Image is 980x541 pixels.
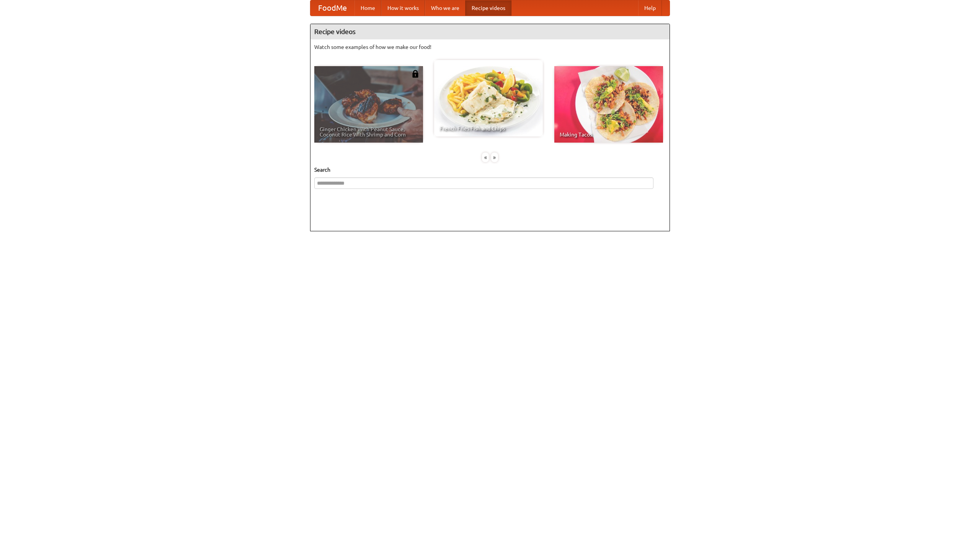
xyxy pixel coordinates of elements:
a: FoodMe [310,0,354,16]
a: Who we are [425,0,465,16]
a: Help [638,0,662,16]
a: French Fries Fish and Chips [434,60,543,136]
a: Making Tacos [554,66,663,143]
a: Recipe videos [465,0,511,16]
div: « [482,153,489,162]
a: Home [354,0,381,16]
img: 483408.png [412,70,419,78]
p: Watch some examples of how we make our food! [314,43,666,51]
h5: Search [314,166,666,174]
a: How it works [381,0,425,16]
h4: Recipe videos [310,24,670,39]
span: French Fries Fish and Chips [439,126,537,131]
span: Making Tacos [560,132,658,137]
div: » [491,153,498,162]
